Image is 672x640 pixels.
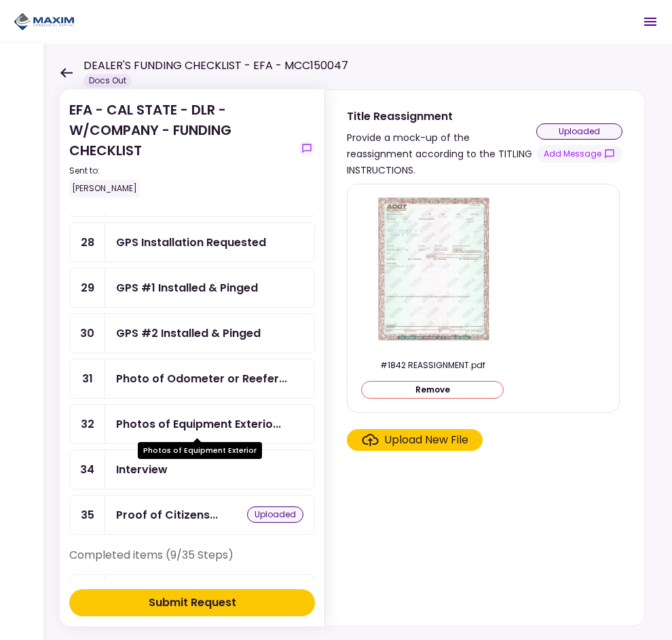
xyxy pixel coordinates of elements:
div: 32 [70,405,105,443]
a: 29GPS #1 Installed & Pinged [69,268,315,308]
div: Title Reassignment [347,108,536,125]
div: uploaded [247,506,303,523]
button: show-messages [299,140,315,157]
a: 35Proof of Citizenship or Work Authorizationuploaded [69,495,315,535]
button: Remove [361,381,504,399]
button: show-messages [536,145,622,163]
span: Click here to upload the required document [347,429,483,451]
div: EFA - CAL STATE - DLR - W/COMPANY - FUNDING CHECKLIST [69,100,293,197]
div: Docs Out [83,74,132,87]
div: 28 [70,223,105,262]
div: #1842 REASSIGNMENT.pdf [361,359,504,372]
a: 28GPS Installation Requested [69,222,315,262]
div: GPS Installation Requested [116,234,266,251]
div: Provide a mock-up of the reassignment according to the TITLING INSTRUCTIONS. [347,129,536,178]
a: 32Photos of Equipment Exterior [69,404,315,444]
div: 30 [70,314,105,353]
div: 29 [70,268,105,307]
div: Photos of Equipment Exterior [116,416,281,433]
div: Title ReassignmentProvide a mock-up of the reassignment according to the TITLING INSTRUCTIONS.upl... [324,89,645,626]
div: [PERSON_NAME] [69,180,140,197]
div: Proof of Citizenship or Work Authorization [116,506,218,523]
div: 7 [70,575,105,614]
div: Submit Request [149,595,236,611]
a: 30GPS #2 Installed & Pinged [69,313,315,353]
div: Photos of Equipment Exterior [138,442,262,459]
div: 31 [70,359,105,398]
div: 35 [70,496,105,534]
div: Completed items (9/35 Steps) [69,547,315,574]
img: Partner icon [14,12,75,32]
button: Submit Request [69,589,315,616]
div: Photo of Odometer or Reefer hours [116,370,287,387]
div: Interview [116,461,168,478]
div: GPS #2 Installed & Pinged [116,325,261,342]
div: Sent to: [69,165,293,177]
h1: DEALER'S FUNDING CHECKLIST - EFA - MCC150047 [83,58,348,74]
a: 31Photo of Odometer or Reefer hours [69,359,315,399]
div: GPS #1 Installed & Pinged [116,279,258,296]
a: 34Interview [69,449,315,489]
a: 7Debtor CDL or Driver Licenseapproved [69,574,315,614]
div: uploaded [536,123,622,140]
div: 34 [70,450,105,489]
div: Upload New File [384,432,468,448]
button: Open menu [634,5,667,38]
